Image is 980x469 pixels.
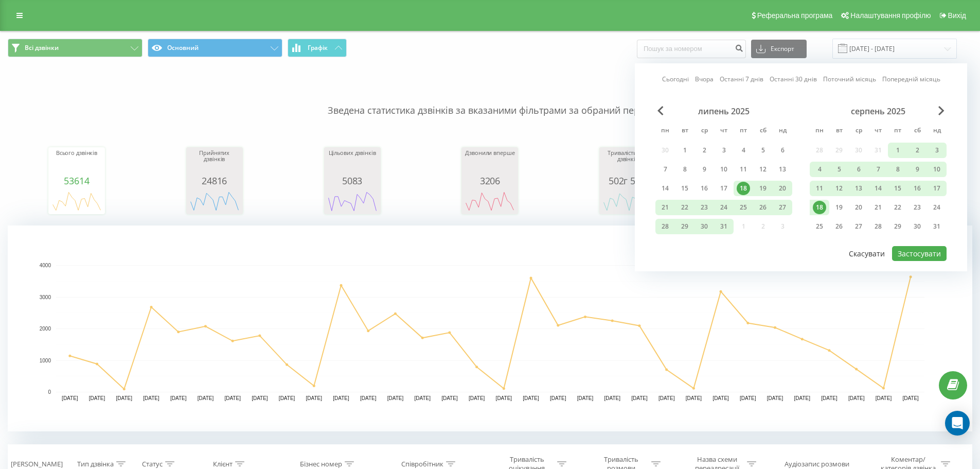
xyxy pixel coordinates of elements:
div: 24 [717,201,730,214]
div: пн 11 серп 2025 р. [810,181,829,196]
div: ср 27 серп 2025 р. [849,219,868,234]
div: 6 [852,163,865,176]
div: 13 [776,163,789,176]
div: пн 28 лип 2025 р. [655,219,675,234]
text: [DATE] [821,395,838,401]
button: Скасувати [843,246,890,261]
div: A chart. [189,186,240,217]
text: [DATE] [89,395,105,401]
div: ср 16 лип 2025 р. [694,181,714,196]
div: чт 31 лип 2025 р. [714,219,734,234]
button: Експорт [751,40,807,58]
div: Бізнес номер [300,460,342,468]
div: 13 [852,182,865,195]
div: чт 28 серп 2025 р. [868,219,888,234]
abbr: п’ятниця [736,124,751,139]
div: серпень 2025 [810,106,947,116]
div: 16 [911,182,924,195]
abbr: субота [910,124,925,139]
text: [DATE] [387,395,404,401]
div: 28 [871,220,885,233]
div: 21 [871,201,885,214]
text: [DATE] [686,395,702,401]
div: чт 21 серп 2025 р. [868,200,888,215]
div: Цільових дзвінків [327,150,378,176]
abbr: субота [755,124,771,139]
text: [DATE] [604,395,620,401]
div: [PERSON_NAME] [11,460,63,468]
text: [DATE] [631,395,648,401]
svg: A chart. [8,225,972,431]
abbr: середа [851,124,866,139]
div: пт 1 серп 2025 р. [888,143,907,158]
div: 11 [813,182,826,195]
a: Останні 7 днів [720,74,763,84]
div: 19 [832,201,846,214]
div: нд 17 серп 2025 р. [927,181,947,196]
div: A chart. [464,186,515,217]
div: 14 [658,182,672,195]
abbr: середа [697,124,712,139]
text: [DATE] [794,395,811,401]
div: сб 30 серп 2025 р. [907,219,927,234]
div: пт 18 лип 2025 р. [734,181,753,196]
div: 27 [852,220,865,233]
div: 14 [871,182,885,195]
div: вт 29 лип 2025 р. [675,219,694,234]
text: [DATE] [62,395,78,401]
abbr: понеділок [812,124,827,139]
div: Співробітник [401,460,443,468]
div: 25 [813,220,826,233]
abbr: четвер [716,124,732,139]
abbr: четвер [870,124,886,139]
svg: A chart. [327,186,378,217]
div: 7 [658,163,672,176]
abbr: п’ятниця [890,124,905,139]
text: [DATE] [767,395,783,401]
text: [DATE] [712,395,729,401]
div: нд 6 лип 2025 р. [773,143,792,158]
div: 10 [717,163,730,176]
div: ср 20 серп 2025 р. [849,200,868,215]
div: вт 26 серп 2025 р. [829,219,849,234]
div: пн 25 серп 2025 р. [810,219,829,234]
div: 20 [852,201,865,214]
div: 22 [678,201,691,214]
span: Previous Month [657,106,664,115]
div: 24816 [189,176,240,186]
text: 4000 [40,263,51,268]
div: 8 [678,163,691,176]
a: Попередній місяць [882,74,940,84]
div: сб 9 серп 2025 р. [907,162,927,177]
div: 23 [698,201,711,214]
div: Тривалість усіх дзвінків [602,150,653,176]
div: 29 [678,220,691,233]
div: сб 26 лип 2025 р. [753,200,773,215]
text: [DATE] [441,395,458,401]
div: чт 14 серп 2025 р. [868,181,888,196]
div: пт 11 лип 2025 р. [734,162,753,177]
div: 10 [930,163,943,176]
div: ср 9 лип 2025 р. [694,162,714,177]
div: липень 2025 [655,106,792,116]
a: Поточний місяць [823,74,876,84]
div: нд 3 серп 2025 р. [927,143,947,158]
div: вт 1 лип 2025 р. [675,143,694,158]
abbr: вівторок [677,124,692,139]
div: Тип дзвінка [77,460,114,468]
text: [DATE] [170,395,187,401]
div: нд 24 серп 2025 р. [927,200,947,215]
div: 26 [756,201,770,214]
div: пн 7 лип 2025 р. [655,162,675,177]
div: 17 [717,182,730,195]
div: 20 [776,182,789,195]
div: 15 [891,182,904,195]
a: Вчора [695,74,714,84]
button: Основний [148,39,282,57]
input: Пошук за номером [637,40,746,58]
div: 30 [698,220,711,233]
text: [DATE] [252,395,268,401]
div: 5083 [327,176,378,186]
text: [DATE] [577,395,594,401]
